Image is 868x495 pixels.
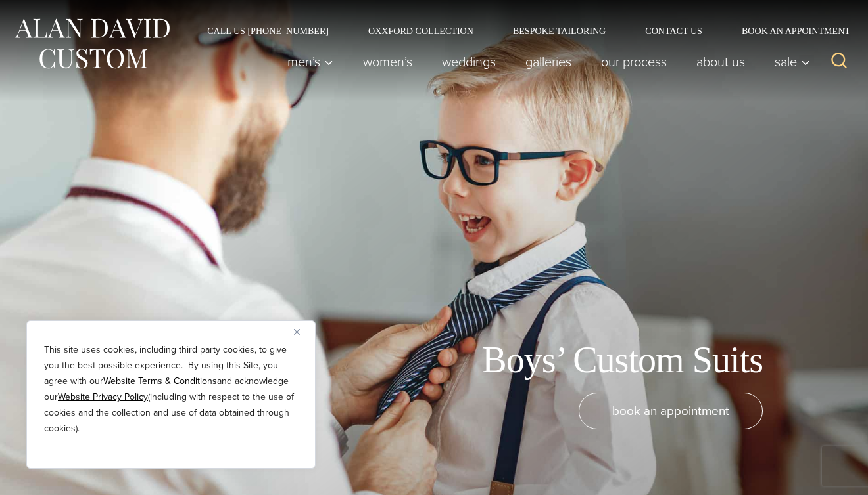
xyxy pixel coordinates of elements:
iframe: Opens a widget where you can chat to one of our agents [783,456,855,488]
span: Sale [775,55,810,68]
a: Our Process [587,49,682,75]
button: View Search Form [823,46,855,77]
a: Oxxford Collection [349,26,493,35]
a: Book an Appointment [722,26,855,35]
a: Call Us [PHONE_NUMBER] [187,26,349,35]
a: Website Privacy Policy [58,390,148,404]
a: book an appointment [579,393,763,429]
img: Close [294,329,300,335]
a: Galleries [511,49,587,75]
nav: Primary Navigation [273,49,817,75]
a: Contact Us [625,26,722,35]
p: This site uses cookies, including third party cookies, to give you the best possible experience. ... [44,342,298,437]
button: Close [294,324,310,339]
a: About Us [682,49,760,75]
a: Bespoke Tailoring [493,26,625,35]
h1: Boys’ Custom Suits [482,338,763,382]
span: book an appointment [612,401,729,420]
a: Women’s [349,49,427,75]
a: weddings [427,49,511,75]
img: Alan David Custom [13,14,171,73]
span: Men’s [287,55,333,68]
a: Website Terms & Conditions [103,374,217,388]
nav: Secondary Navigation [187,26,855,35]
